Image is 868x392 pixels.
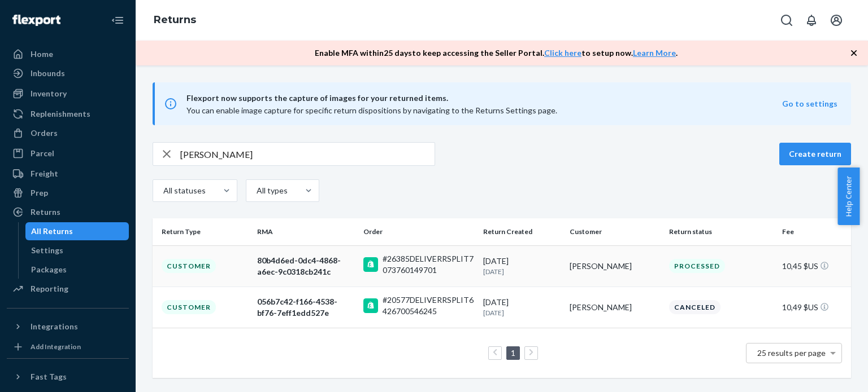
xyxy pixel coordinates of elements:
p: Enable MFA within 25 days to keep accessing the Seller Portal. to setup now. . [315,47,678,59]
div: Add Integration [31,342,81,351]
th: Order [359,218,479,245]
th: Return status [665,218,778,245]
div: 056b7c42-f166-4538-bf76-7eff1edd527e [257,296,354,319]
a: Packages [25,261,129,279]
div: #20577DELIVERRSPLIT6426700546245 [383,294,474,317]
div: Returns [31,206,60,218]
a: Freight [7,165,129,183]
a: Parcel [7,144,129,162]
div: Orders [31,127,58,139]
div: Prep [31,187,48,199]
div: Customer [162,259,216,273]
div: Fast Tags [31,371,67,382]
a: Returns [154,14,196,26]
th: Customer [565,218,665,245]
button: Integrations [7,318,129,336]
a: Inbounds [7,64,129,82]
a: Add Integration [7,340,129,354]
div: Settings [31,245,63,256]
div: Packages [31,264,67,275]
button: Go to settings [782,98,837,109]
a: Prep [7,184,129,202]
div: [DATE] [483,256,561,276]
ol: breadcrumbs [145,4,205,37]
a: Orders [7,124,129,142]
div: Home [31,49,53,60]
a: All Returns [25,222,129,240]
div: [DATE] [483,297,561,318]
a: Inventory [7,85,129,103]
div: [PERSON_NAME] [570,302,661,313]
a: Replenishments [7,105,129,123]
a: Learn More [633,48,676,58]
div: 80b4d6ed-0dc4-4868-a6ec-9c0318cb241c [257,255,354,278]
button: Open account menu [825,9,848,32]
a: Reporting [7,280,129,298]
span: You can enable image capture for specific return dispositions by navigating to the Returns Settin... [186,105,557,115]
div: Reporting [31,283,68,294]
button: Fast Tags [7,368,129,386]
div: Inventory [31,88,67,99]
div: All statuses [163,185,204,196]
th: RMA [253,218,359,245]
div: Replenishments [31,108,90,120]
a: Page 1 is your current page [509,348,518,358]
div: Parcel [31,148,54,159]
a: Home [7,45,129,63]
th: Return Type [153,218,253,245]
div: Processed [669,259,725,273]
div: Inbounds [31,68,65,79]
button: Open Search Box [775,9,798,32]
img: Flexport logo [12,15,60,26]
div: Freight [31,168,58,179]
div: #26385DELIVERRSPLIT7073760149701 [383,253,474,276]
button: Close Navigation [106,9,129,32]
a: Settings [25,241,129,259]
div: Canceled [669,300,721,314]
button: Help Center [837,168,860,225]
span: 25 results per page [757,348,826,358]
input: Search returns by rma, id, tracking number [180,143,435,165]
a: Returns [7,203,129,221]
p: [DATE] [483,267,561,276]
th: Fee [778,218,851,245]
div: Customer [162,300,216,314]
button: Open notifications [800,9,823,32]
div: All Returns [31,226,73,237]
div: All types [257,185,286,196]
th: Return Created [479,218,565,245]
div: [PERSON_NAME] [570,261,661,272]
td: 10,49 $US [778,287,851,328]
button: Create return [779,143,851,165]
td: 10,45 $US [778,245,851,287]
span: Flexport now supports the capture of images for your returned items. [186,91,782,105]
div: Integrations [31,321,78,332]
a: Click here [544,48,581,58]
p: [DATE] [483,308,561,318]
